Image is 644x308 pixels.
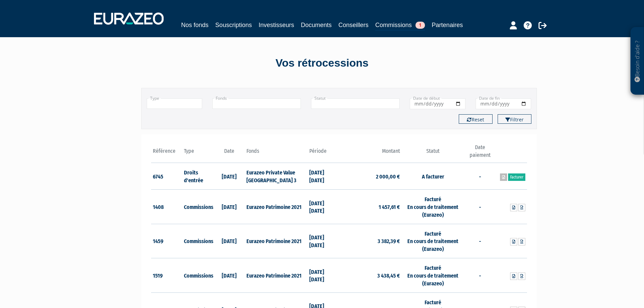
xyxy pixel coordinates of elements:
[182,258,214,293] td: Commissions
[464,163,496,190] td: -
[214,190,245,224] td: [DATE]
[301,20,332,30] a: Documents
[402,144,464,163] th: Statut
[214,144,245,163] th: Date
[151,163,183,190] td: 6745
[259,20,294,30] a: Investisseurs
[94,13,164,25] img: 1732889491-logotype_eurazeo_blanc_rvb.png
[214,224,245,258] td: [DATE]
[459,114,493,124] button: Reset
[151,190,183,224] td: 1408
[308,190,339,224] td: [DATE] [DATE]
[308,258,339,293] td: [DATE] [DATE]
[375,20,425,31] a: Commissions1
[308,163,339,190] td: [DATE] [DATE]
[245,258,307,293] td: Eurazeo Patrimoine 2021
[402,190,464,224] td: Facturé En cours de traitement (Eurazeo)
[415,22,425,29] span: 1
[508,173,525,181] a: Facturer
[308,224,339,258] td: [DATE] [DATE]
[339,144,402,163] th: Montant
[245,190,307,224] td: Eurazeo Patrimoine 2021
[151,258,183,293] td: 1519
[498,114,531,124] button: Filtrer
[182,163,214,190] td: Droits d'entrée
[214,258,245,293] td: [DATE]
[402,163,464,190] td: A facturer
[308,144,339,163] th: Période
[181,20,209,30] a: Nos fonds
[432,20,463,30] a: Partenaires
[464,190,496,224] td: -
[339,258,402,293] td: 3 438,45 €
[151,144,183,163] th: Référence
[464,224,496,258] td: -
[245,144,307,163] th: Fonds
[402,224,464,258] td: Facturé En cours de traitement (Eurazeo)
[129,55,515,71] div: Vos rétrocessions
[634,31,641,92] p: Besoin d'aide ?
[215,20,252,30] a: Souscriptions
[339,224,402,258] td: 3 382,39 €
[182,144,214,163] th: Type
[151,224,183,258] td: 1459
[464,144,496,163] th: Date paiement
[245,224,307,258] td: Eurazeo Patrimoine 2021
[339,163,402,190] td: 2 000,00 €
[402,258,464,293] td: Facturé En cours de traitement (Eurazeo)
[464,258,496,293] td: -
[214,163,245,190] td: [DATE]
[182,224,214,258] td: Commissions
[245,163,307,190] td: Eurazeo Private Value [GEOGRAPHIC_DATA] 3
[339,190,402,224] td: 1 457,61 €
[338,20,368,30] a: Conseillers
[182,190,214,224] td: Commissions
